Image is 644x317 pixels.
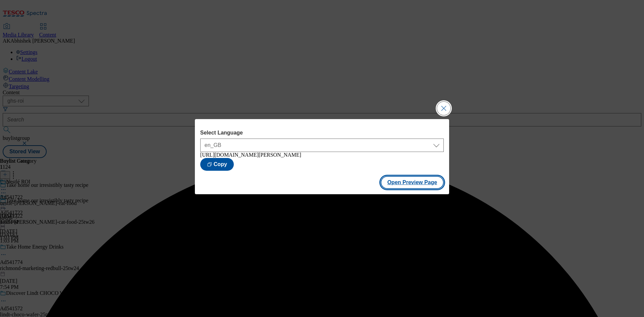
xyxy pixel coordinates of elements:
div: [URL][DOMAIN_NAME][PERSON_NAME] [200,152,444,158]
label: Select Language [200,130,444,136]
button: Close Modal [437,102,450,115]
div: Modal [195,119,449,194]
button: Open Preview Page [381,176,444,189]
button: Copy [200,158,234,171]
